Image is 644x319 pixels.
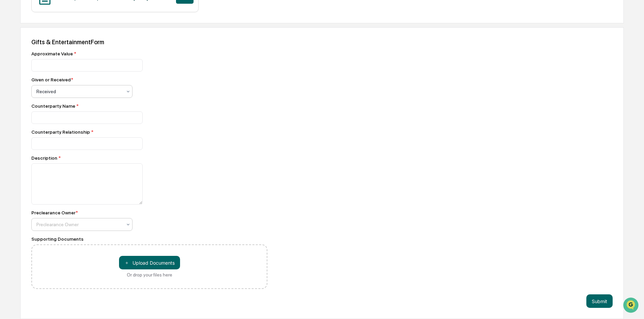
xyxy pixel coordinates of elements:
div: Supporting Documents [31,236,267,242]
div: Approximate Value [31,51,267,56]
div: Given or Received [31,77,73,82]
div: Counterparty Relationship [31,129,267,135]
div: 🖐️ [7,86,12,91]
div: 🗄️ [49,86,54,91]
span: Pylon [67,114,82,119]
div: Or drop your files here [127,272,172,277]
div: Description [31,155,267,161]
a: 🖐️Preclearance [4,82,46,95]
button: Or drop your files here [119,256,180,269]
button: Submit [586,294,613,308]
img: 1746055101610-c473b297-6a78-478c-a979-82029cc54cd1 [7,52,19,64]
a: Powered byPylon [48,114,82,119]
div: 🔎 [7,99,12,104]
span: ＋ [124,260,129,266]
iframe: Open customer support [622,297,641,315]
span: Preclearance [13,85,43,92]
p: How can we help? [7,14,123,25]
a: 🗄️Attestations [46,82,86,95]
span: Attestations [56,85,84,92]
a: 🔎Data Lookup [4,95,45,107]
div: Preclearance Owner [31,210,78,215]
div: Start new chat [23,52,111,58]
button: Start new chat [115,54,123,62]
div: Counterparty Name [31,103,267,109]
div: Gifts & Entertainment Form [31,38,613,46]
div: We're available if you need us! [23,58,85,64]
span: Data Lookup [13,98,42,105]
